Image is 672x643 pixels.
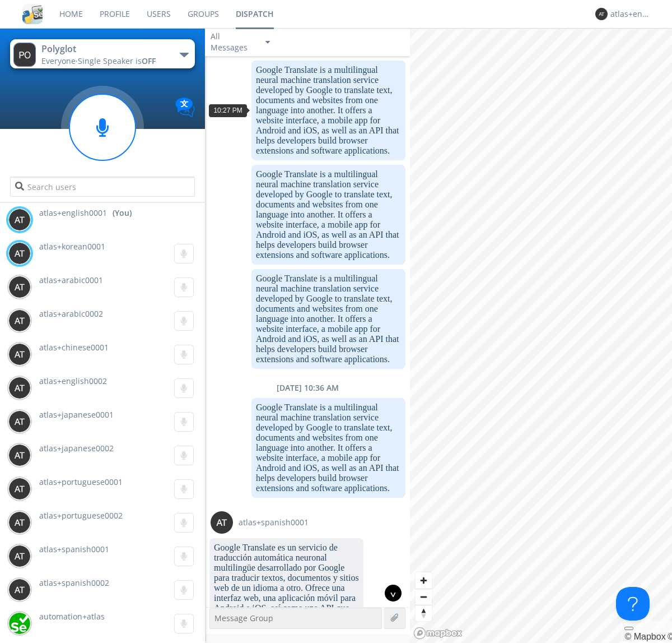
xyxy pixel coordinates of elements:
img: 373638.png [8,478,31,500]
img: d2d01cd9b4174d08988066c6d424eccd [8,612,31,635]
input: Search users [10,177,194,197]
img: 373638.png [8,444,31,466]
img: 373638.png [8,377,31,399]
iframe: Toggle Customer Support [616,587,650,621]
img: 373638.png [211,511,233,534]
div: (You) [113,207,132,219]
div: ^ [385,585,402,602]
span: Single Speaker is [78,55,156,66]
dc-p: Google Translate is a multilingual neural machine translation service developed by Google to tran... [256,274,401,364]
div: [DATE] 10:36 AM [205,382,410,394]
span: atlas+arabic0002 [39,308,103,319]
span: atlas+chinese0001 [39,342,109,353]
img: 373638.png [13,43,36,67]
span: atlas+japanese0002 [39,443,114,454]
button: PolyglotEveryone·Single Speaker isOFF [10,39,194,68]
img: 373638.png [595,8,608,20]
a: Mapbox [624,632,665,641]
img: 373638.png [8,545,31,567]
img: 373638.png [8,309,31,332]
span: atlas+spanish0001 [39,544,109,554]
button: Zoom in [416,572,432,589]
img: 373638.png [8,276,31,298]
img: Translation enabled [175,98,195,117]
img: 373638.png [8,410,31,433]
dc-p: Google Translate is a multilingual neural machine translation service developed by Google to tran... [256,169,401,260]
img: caret-down-sm.svg [265,41,270,44]
span: atlas+arabic0001 [39,275,103,285]
img: 373638.png [8,579,31,601]
div: Polyglot [41,43,167,55]
span: atlas+english0001 [39,207,107,219]
a: Mapbox logo [413,627,463,640]
span: atlas+korean0001 [39,241,105,252]
div: atlas+english0001 [610,8,652,20]
span: atlas+portuguese0001 [39,477,123,487]
button: Reset bearing to north [416,605,432,621]
button: Zoom out [416,589,432,605]
span: automation+atlas [39,611,105,622]
span: Reset bearing to north [416,605,432,621]
dc-p: Google Translate is a multilingual neural machine translation service developed by Google to tran... [256,65,401,156]
img: 373638.png [8,242,31,265]
span: atlas+japanese0001 [39,409,114,420]
span: atlas+english0002 [39,376,107,386]
img: cddb5a64eb264b2086981ab96f4c1ba7 [22,4,43,24]
span: 10:27 PM [213,107,242,114]
img: 373638.png [8,511,31,534]
span: atlas+spanish0002 [39,577,109,588]
div: Everyone · [41,55,167,67]
span: OFF [142,55,156,66]
dc-p: Google Translate is a multilingual neural machine translation service developed by Google to tran... [256,403,401,493]
span: atlas+portuguese0002 [39,510,123,521]
span: atlas+spanish0001 [239,517,309,528]
span: Zoom out [416,589,432,605]
img: 373638.png [8,343,31,366]
div: All Messages [211,31,255,53]
button: Toggle attribution [624,627,633,630]
img: 373638.png [8,209,31,231]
